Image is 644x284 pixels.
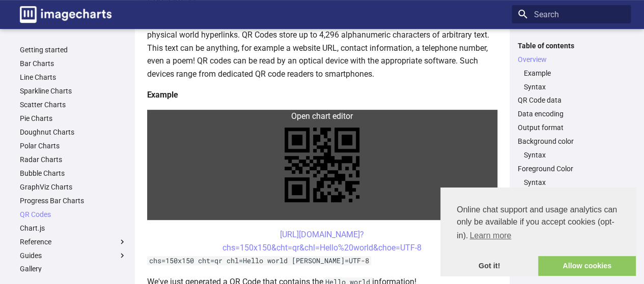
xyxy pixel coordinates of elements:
a: GraphViz Charts [20,182,127,192]
a: dismiss cookie message [440,256,538,276]
p: QR codes are a popular type of two-dimensional barcode. They are also known as hardlinks or physi... [147,15,497,80]
a: Foreground Color [518,164,625,173]
a: Bubble Charts [20,169,127,178]
a: Polar Charts [20,141,127,150]
img: logo [20,6,111,23]
nav: Foreground Color [518,178,625,187]
h4: Example [147,88,497,102]
nav: Table of contents [512,41,631,201]
a: Gallery [20,264,127,273]
a: Data encoding [518,109,625,118]
nav: Overview [518,69,625,91]
a: Line Charts [20,73,127,82]
a: Overview [518,55,625,64]
label: Table of contents [512,41,631,50]
a: Radar Charts [20,155,127,164]
a: Syntax [524,150,625,160]
a: Syntax [524,178,625,187]
a: Sparkline Charts [20,86,127,96]
span: Online chat support and usage analytics can only be available if you accept cookies (opt-in). [457,204,620,243]
a: learn more about cookies [468,228,513,243]
a: Doughnut Charts [20,128,127,137]
div: cookieconsent [440,187,636,276]
a: Background color [518,137,625,146]
a: Syntax [524,82,625,91]
a: QR Codes [20,210,127,219]
label: Reference [20,237,127,246]
label: Guides [20,251,127,260]
a: Progress Bar Charts [20,196,127,205]
input: Search [512,5,631,23]
code: chs=150x150 cht=qr chl=Hello world [PERSON_NAME]=UTF-8 [147,256,371,265]
a: Output format [518,123,625,132]
a: Pie Charts [20,114,127,123]
a: QR Code data [518,96,625,105]
a: Bar Charts [20,59,127,68]
a: allow cookies [538,256,636,276]
a: [URL][DOMAIN_NAME]?chs=150x150&cht=qr&chl=Hello%20world&choe=UTF-8 [222,230,422,253]
a: Scatter Charts [20,100,127,109]
a: Getting started [20,45,127,54]
a: Example [524,69,625,78]
nav: Background color [518,150,625,160]
a: Image-Charts documentation [16,2,116,27]
a: Chart.js [20,224,127,233]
